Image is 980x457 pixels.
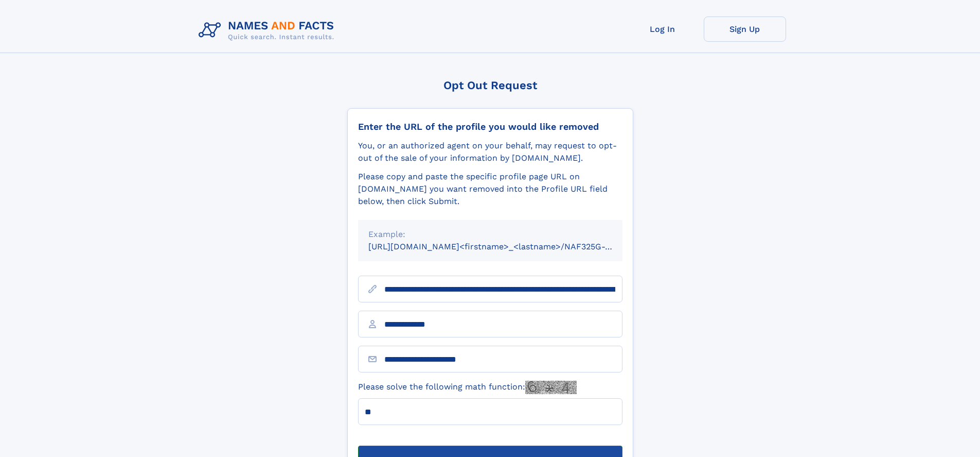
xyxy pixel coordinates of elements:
div: Please copy and paste the specific profile page URL on [DOMAIN_NAME] you want removed into the Pr... [358,171,622,208]
div: You, or an authorized agent on your behalf, may request to opt-out of the sale of your informatio... [358,140,622,164]
img: Logo Names and Facts [194,16,343,44]
a: Sign Up [704,16,786,42]
div: Enter the URL of the profile you would like removed [358,121,622,132]
small: [URL][DOMAIN_NAME]<firstname>_<lastname>/NAF325G-xxxxxxxx [368,242,642,251]
label: Please solve the following math function: [358,381,577,394]
div: Example: [368,228,612,241]
div: Opt Out Request [347,79,633,92]
a: Log In [621,16,704,42]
